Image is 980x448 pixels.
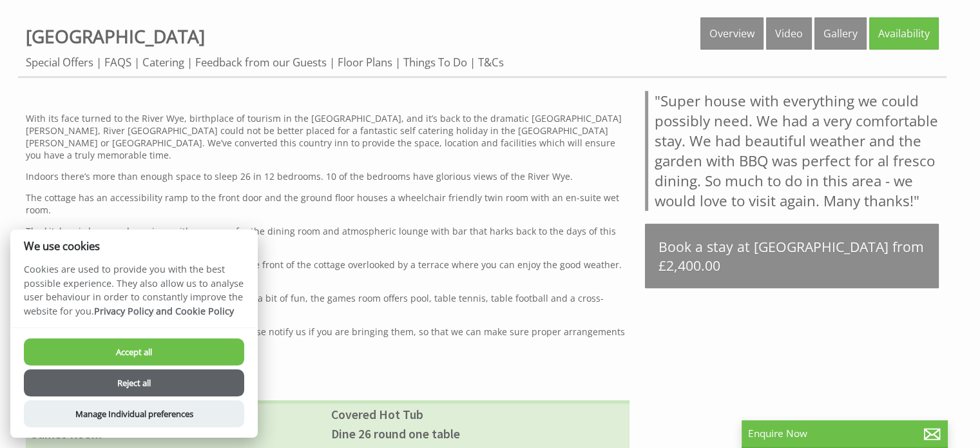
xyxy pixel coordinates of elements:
[645,224,939,288] a: Book a stay at [GEOGRAPHIC_DATA] from £2,400.00
[24,400,244,427] button: Manage Individual preferences
[142,55,184,70] a: Catering
[478,55,504,70] a: T&Cs
[766,17,812,50] a: Video
[869,17,939,50] a: Availability
[748,427,941,440] p: Enquire Now
[26,191,629,216] p: The cottage has an accessibility ramp to the front door and the ground floor houses a wheelchair ...
[26,170,629,182] p: Indoors there’s more than enough space to sleep 26 in 12 bedrooms. 10 of the bedrooms have glorio...
[26,112,629,161] p: With its face turned to the River Wye, birthplace of tourism in the [GEOGRAPHIC_DATA], and it’s b...
[814,17,867,50] a: Gallery
[26,225,629,249] p: The kitchen is large and spacious with a servery for the dining room and atmospheric lounge with ...
[104,55,131,70] a: FAQS
[24,338,244,365] button: Accept all
[10,262,258,327] p: Cookies are used to provide you with the best possible experience. They also allow us to analyse ...
[403,55,467,70] a: Things To Do
[26,292,629,317] p: When the weather is less hospitable or you just want a bit of fun, the games room offers pool, ta...
[338,55,392,70] a: Floor Plans
[10,240,258,252] h2: We use cookies
[26,326,629,350] p: [GEOGRAPHIC_DATA] is a cottage, but please notify us if you are bringing them, so that we can mak...
[327,405,629,424] li: Covered Hot Tub
[26,258,629,283] p: For families there’s a wood-chipped playground to the front of the cottage overlooked by a terrac...
[26,24,205,48] a: [GEOGRAPHIC_DATA]
[195,55,327,70] a: Feedback from our Guests
[94,305,234,317] a: Privacy Policy and Cookie Policy
[26,55,93,70] a: Special Offers
[645,91,939,211] blockquote: "Super house with everything we could possibly need. We had a very comfortable stay. We had beaut...
[24,369,244,396] button: Reject all
[327,424,629,443] li: Dine 26 round one table
[700,17,764,50] a: Overview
